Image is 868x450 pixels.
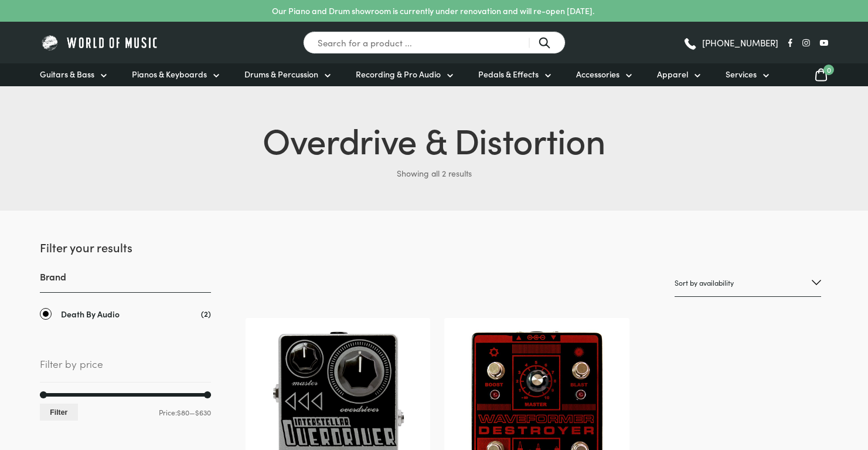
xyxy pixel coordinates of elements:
[40,270,211,293] h3: Brand
[726,68,757,80] span: Services
[201,307,211,320] span: (2)
[40,114,828,164] h1: Overdrive & Distortion
[132,68,207,80] span: Pianos & Keyboards
[683,34,778,52] a: [PHONE_NUMBER]
[61,307,120,321] span: Death By Audio
[576,68,619,80] span: Accessories
[823,65,834,75] span: 0
[40,239,211,255] h2: Filter your results
[40,404,78,421] button: Filter
[40,33,160,52] img: World of Music
[40,307,211,321] a: Death By Audio
[40,356,211,383] span: Filter by price
[195,407,211,417] span: $630
[272,5,594,17] p: Our Piano and Drum showroom is currently under renovation and will re-open [DATE].
[698,321,868,450] iframe: Chat with our support team
[40,404,211,421] div: Price: —
[177,407,189,417] span: $80
[478,68,539,80] span: Pedals & Effects
[675,269,821,297] select: Shop order
[356,68,441,80] span: Recording & Pro Audio
[40,270,211,321] div: Brand
[702,38,778,47] span: [PHONE_NUMBER]
[40,68,94,80] span: Guitars & Bass
[657,68,688,80] span: Apparel
[40,164,828,182] p: Showing all 2 results
[303,31,566,54] input: Search for a product ...
[244,68,318,80] span: Drums & Percussion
